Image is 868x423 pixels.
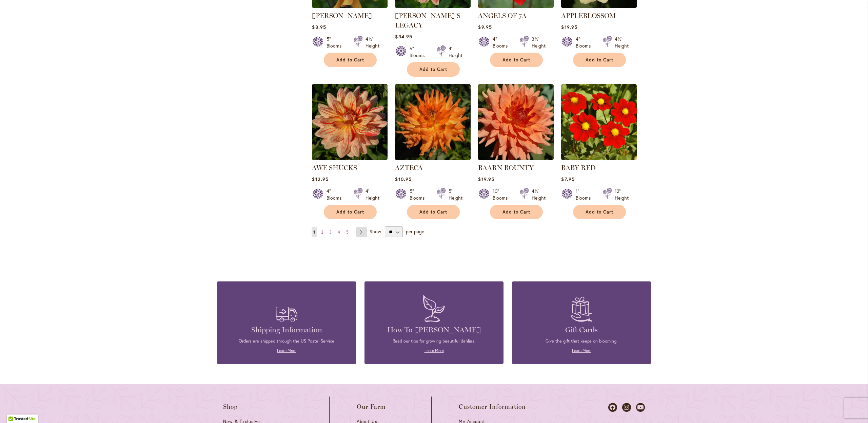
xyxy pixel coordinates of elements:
a: ANGELS OF 7A [478,12,527,20]
span: Show [370,228,381,235]
span: $34.95 [395,33,412,40]
span: Add to Cart [586,209,613,215]
span: Customer Information [459,403,526,410]
div: 4½' Height [532,188,546,201]
span: $19.95 [561,24,577,30]
a: Dahlias on Instagram [622,403,631,412]
span: $12.95 [312,176,328,182]
a: Andy's Legacy [395,3,471,9]
div: 4" Blooms [493,36,512,49]
a: APPLEBLOSSOM [561,12,616,20]
iframe: Launch Accessibility Center [5,399,24,418]
a: BAARN BOUNTY [478,164,534,172]
p: Orders are shipped through the US Postal Service [227,338,346,344]
div: 3½' Height [532,36,546,49]
span: 5 [346,229,349,235]
span: 3 [329,229,332,235]
div: 4½' Height [615,36,629,49]
p: Give the gift that keeps on blooming. [522,338,641,344]
span: Add to Cart [502,209,530,215]
div: 1" Blooms [576,188,595,201]
h4: Shipping Information [227,325,346,335]
a: BABY RED [561,164,596,172]
span: $10.95 [395,176,411,182]
a: Dahlias on Facebook [608,403,617,412]
button: Add to Cart [407,62,460,77]
span: 4 [338,229,340,235]
a: [PERSON_NAME]'S LEGACY [395,12,460,29]
button: Add to Cart [490,205,543,219]
span: $8.95 [312,24,326,30]
button: Add to Cart [573,53,626,67]
button: Add to Cart [573,205,626,219]
h4: Gift Cards [522,325,641,335]
div: 5" Blooms [327,36,346,49]
a: 3 [328,227,333,237]
div: 4" Blooms [327,188,346,201]
a: APPLEBLOSSOM [561,3,637,9]
a: AWE SHUCKS [312,164,357,172]
a: Dahlias on Youtube [636,403,645,412]
div: 10" Blooms [493,188,512,201]
a: 5 [344,227,350,237]
button: Add to Cart [324,205,377,219]
div: 4' Height [449,45,462,59]
a: ANDREW CHARLES [312,3,388,9]
p: Read our tips for growing beautiful dahlias. [375,338,493,344]
span: Add to Cart [502,57,530,63]
button: Add to Cart [324,53,377,67]
span: 1 [313,229,315,235]
span: $19.95 [478,176,494,182]
a: Learn More [425,348,444,353]
span: Add to Cart [419,209,447,215]
div: 4½' Height [366,36,379,49]
a: 4 [336,227,342,237]
img: Baarn Bounty [478,84,554,160]
div: 4' Height [366,188,379,201]
div: 12" Height [615,188,629,201]
div: 4" Blooms [576,36,595,49]
div: 6" Blooms [410,45,429,59]
span: per page [406,228,424,235]
span: 2 [321,229,323,235]
button: Add to Cart [407,205,460,219]
a: 2 [319,227,325,237]
a: AZTECA [395,164,423,172]
img: AWE SHUCKS [312,84,388,160]
div: 5" Blooms [410,188,429,201]
img: AZTECA [395,84,471,160]
span: $9.95 [478,24,492,30]
span: Add to Cart [336,57,364,63]
a: Learn More [572,348,591,353]
h4: How To [PERSON_NAME] [375,325,493,335]
span: $7.95 [561,176,574,182]
a: AZTECA [395,155,471,161]
a: Baarn Bounty [478,155,554,161]
span: Add to Cart [419,67,447,72]
span: Add to Cart [336,209,364,215]
span: Shop [223,403,238,410]
img: BABY RED [561,84,637,160]
a: ANGELS OF 7A [478,3,554,9]
a: [PERSON_NAME] [312,12,372,20]
span: Our Farm [357,403,386,410]
a: Learn More [277,348,296,353]
button: Add to Cart [490,53,543,67]
a: BABY RED [561,155,637,161]
a: AWE SHUCKS [312,155,388,161]
span: Add to Cart [586,57,613,63]
div: 5' Height [449,188,462,201]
